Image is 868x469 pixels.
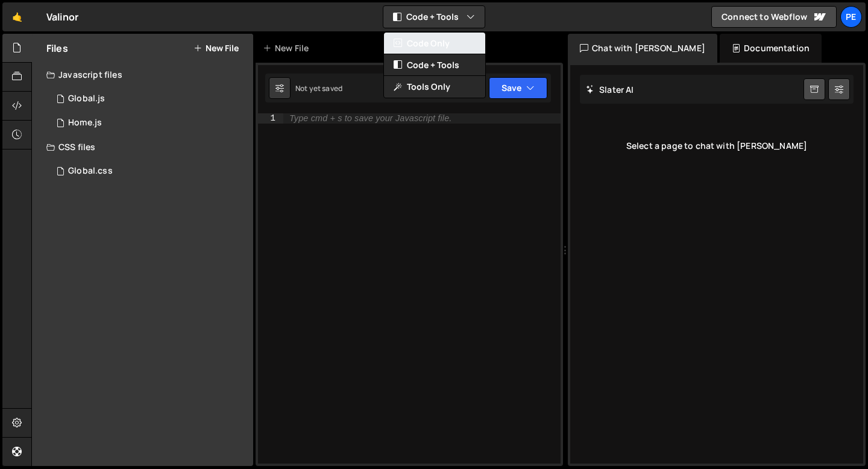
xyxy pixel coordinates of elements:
div: Home.js [68,118,102,128]
div: Valinor [46,10,78,24]
div: 16704/45652.js [46,111,253,135]
div: New File [263,42,313,54]
div: 16704/45653.js [46,87,253,111]
button: Code + Tools [383,6,485,28]
div: Chat with [PERSON_NAME] [568,34,717,63]
div: CSS files [32,135,253,159]
div: Global.css [68,166,113,177]
div: Type cmd + s to save your Javascript file. [289,114,451,123]
h2: Slater AI [586,84,634,95]
div: Select a page to chat with [PERSON_NAME] [580,122,854,170]
div: Javascript files [32,63,253,87]
div: 1 [258,113,283,124]
div: Global.js [68,93,105,104]
button: Code Only [384,33,485,54]
button: New File [193,43,239,53]
h2: Files [46,42,68,55]
div: Not yet saved [295,83,342,93]
button: Save [489,77,547,99]
a: Connect to Webflow [711,6,837,28]
button: Code + Tools [384,54,485,76]
button: Tools Only [384,76,485,98]
a: 🤙 [2,2,32,31]
div: Documentation [720,34,822,63]
a: Pe [840,6,862,28]
div: 16704/45678.css [46,159,253,183]
div: Code + Tools [383,32,486,98]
